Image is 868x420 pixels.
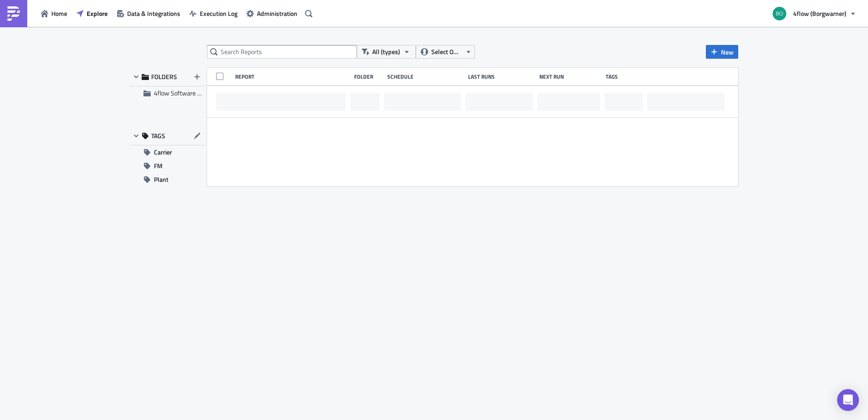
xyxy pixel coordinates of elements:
[130,173,205,186] button: Plant
[772,6,787,21] img: Avatar
[357,45,416,59] button: All (types)
[112,6,185,20] button: Data & Integrations
[837,389,859,411] div: Open Intercom Messenger
[706,45,738,59] button: New
[468,73,535,80] div: Last Runs
[207,45,357,59] input: Search Reports
[154,145,172,159] span: Carrier
[767,4,861,24] button: 4flow (Borgwarner)
[185,6,242,20] button: Execution Log
[154,159,163,173] span: FM
[354,73,383,80] div: Folder
[416,45,475,59] button: Select Owner
[606,73,644,80] div: Tags
[154,88,210,98] span: 4flow Software KAM
[6,6,21,21] img: PushMetrics
[154,173,168,186] span: Plant
[793,9,846,18] span: 4flow (Borgwarner)
[130,145,205,159] button: Carrier
[151,73,177,81] span: FOLDERS
[235,73,350,80] div: Report
[200,9,237,18] span: Execution Log
[51,9,67,18] span: Home
[387,73,464,80] div: Schedule
[151,132,165,140] span: TAGS
[721,47,734,57] span: New
[130,159,205,173] button: FM
[372,47,400,57] span: All (types)
[242,6,302,20] button: Administration
[87,9,108,18] span: Explore
[257,9,297,18] span: Administration
[127,9,180,18] span: Data & Integrations
[72,6,112,20] button: Explore
[36,6,72,20] button: Home
[539,73,602,80] div: Next Run
[431,47,462,57] span: Select Owner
